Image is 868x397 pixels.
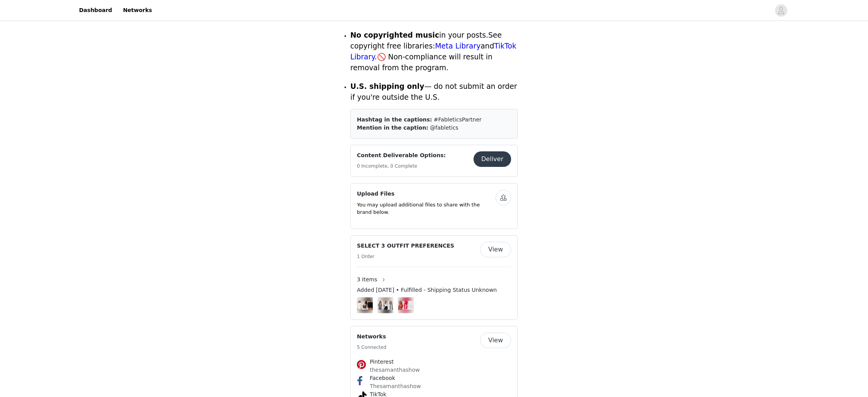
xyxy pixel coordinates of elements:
[357,125,428,131] span: Mention in the caption:
[350,31,439,39] strong: No copyrighted music
[357,242,454,250] h4: SELECT 3 OUTFIT PREFERENCES
[350,42,517,61] a: TikTok Library
[398,301,414,310] img: #11 OUTFIT
[377,301,393,310] img: #15 OUTFIT
[434,116,482,123] span: #FableticsPartner
[357,344,386,351] h5: 5 Connected
[370,374,498,382] h4: Facebook
[357,276,377,284] span: 3 Items
[357,163,446,170] h5: 0 Incomplete, 0 Complete
[350,145,518,177] div: Content Deliverable Options:
[435,42,481,50] a: Meta Library
[350,82,424,90] strong: U.S. shipping only
[357,190,496,198] h4: Upload Files
[350,31,488,39] span: in your posts.
[118,2,157,19] a: Networks
[370,382,498,390] p: Thesamanthashow
[74,2,117,19] a: Dashboard
[350,31,517,61] span: See copyright free libraries: and .
[350,82,517,101] span: — do not submit an order if you're outside the U.S.
[357,151,446,159] h4: Content Deliverable Options:
[480,242,511,257] button: View
[357,333,386,341] h4: Networks
[357,201,496,216] p: You may upload additional files to share with the brand below.
[430,125,458,131] span: @fabletics
[474,151,511,167] button: Deliver
[777,4,785,17] div: avatar
[350,53,493,72] span: 🚫 Non-compliance will result in removal from the program.
[357,253,454,260] h5: 1 Order
[357,116,432,123] span: Hashtag in the captions:
[370,366,498,374] p: thesamanthashow
[357,301,373,310] img: #22 OUTFIT
[370,358,498,366] h4: Pinterest
[350,235,518,320] div: SELECT 3 OUTFIT PREFERENCES
[357,286,497,294] span: Added [DATE] • Fulfilled - Shipping Status Unknown
[480,333,511,348] button: View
